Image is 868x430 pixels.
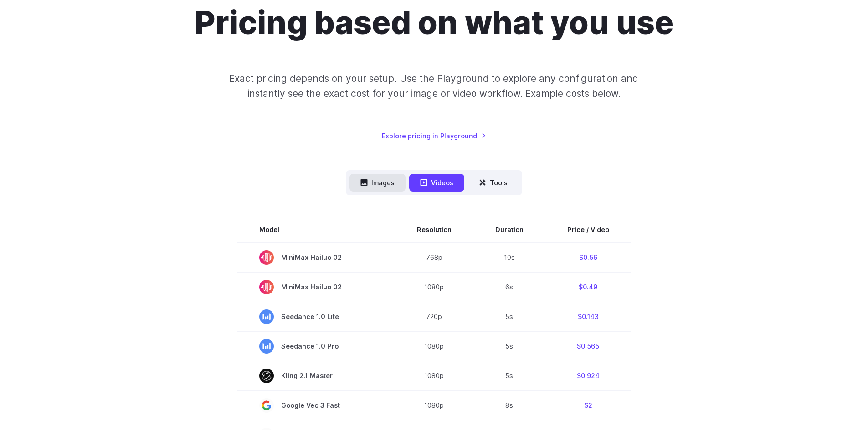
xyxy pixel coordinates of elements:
[473,331,545,361] td: 5s
[545,302,631,331] td: $0.143
[545,272,631,302] td: $0.49
[473,361,545,390] td: 5s
[259,250,373,265] span: MiniMax Hailuo 02
[409,174,464,192] button: Videos
[395,390,473,420] td: 1080p
[473,302,545,331] td: 5s
[545,243,631,273] td: $0.56
[395,331,473,361] td: 1080p
[473,390,545,420] td: 8s
[545,217,631,243] th: Price / Video
[395,243,473,273] td: 768p
[259,280,373,294] span: MiniMax Hailuo 02
[195,4,673,42] h1: Pricing based on what you use
[473,217,545,243] th: Duration
[395,272,473,302] td: 1080p
[259,309,373,324] span: Seedance 1.0 Lite
[395,302,473,331] td: 720p
[545,390,631,420] td: $2
[212,71,656,101] p: Exact pricing depends on your setup. Use the Playground to explore any configuration and instantl...
[349,174,406,192] button: Images
[382,131,486,141] a: Explore pricing in Playground
[473,243,545,273] td: 10s
[259,339,373,354] span: Seedance 1.0 Pro
[545,361,631,390] td: $0.924
[395,217,473,243] th: Resolution
[468,174,519,192] button: Tools
[259,369,373,383] span: Kling 2.1 Master
[259,398,373,413] span: Google Veo 3 Fast
[237,217,395,243] th: Model
[473,272,545,302] td: 6s
[545,331,631,361] td: $0.565
[395,361,473,390] td: 1080p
